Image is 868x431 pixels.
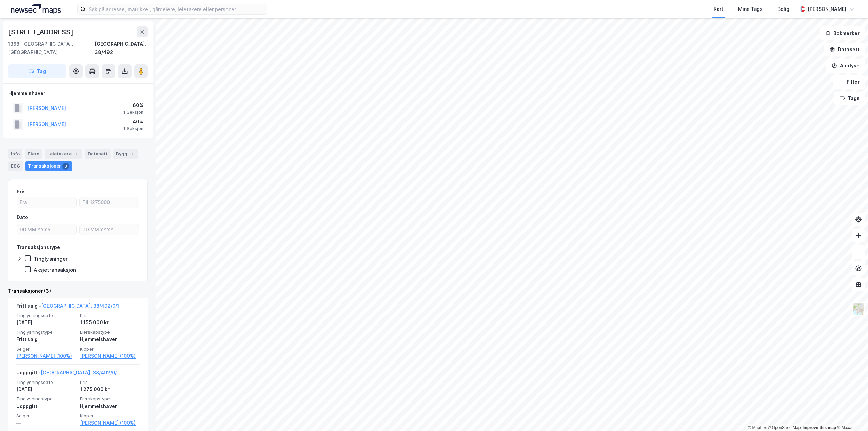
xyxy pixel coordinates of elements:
div: 40% [123,118,143,126]
a: [PERSON_NAME] (100%) [16,352,76,360]
div: 1368, [GEOGRAPHIC_DATA], [GEOGRAPHIC_DATA] [8,40,95,56]
span: Kjøper [80,413,140,419]
a: [GEOGRAPHIC_DATA], 38/492/0/1 [41,370,119,375]
div: 1 [73,151,80,157]
a: [PERSON_NAME] (100%) [80,419,140,427]
div: 3 [62,163,69,170]
button: Tag [8,64,66,78]
div: Fritt salg - [16,302,119,313]
a: OpenStreetMap [768,425,801,430]
a: Mapbox [748,425,767,430]
input: Søk på adresse, matrikkel, gårdeiere, leietakere eller personer [86,4,267,14]
a: [PERSON_NAME] (100%) [80,352,140,360]
div: Dato [17,213,28,221]
div: ESG [8,161,23,171]
div: Hjemmelshaver [8,89,147,97]
div: Pris [17,188,26,196]
div: [GEOGRAPHIC_DATA], 38/492 [95,40,148,56]
div: Tinglysninger [34,256,68,262]
div: 1 155 000 kr [80,318,140,327]
div: Transaksjoner (3) [8,287,148,295]
span: Tinglysningsdato [16,313,76,318]
button: Filter [833,75,865,89]
div: 1 275 000 kr [80,385,140,393]
div: Info [8,149,22,159]
span: Pris [80,313,140,318]
span: Kjøper [80,346,140,352]
div: Uoppgitt [16,402,76,410]
span: Selger [16,413,76,419]
button: Analyse [826,59,865,73]
div: Fritt salg [16,335,76,344]
div: [DATE] [16,318,76,327]
div: 1 Seksjon [123,126,143,131]
div: Uoppgitt - [16,369,119,379]
div: Leietakere [45,149,82,159]
span: Eierskapstype [80,396,140,402]
div: — [16,419,76,427]
div: Hjemmelshaver [80,402,140,410]
button: Bokmerker [820,26,865,40]
div: 60% [123,101,143,110]
span: Pris [80,379,140,385]
a: [GEOGRAPHIC_DATA], 38/492/0/1 [41,303,119,309]
div: [STREET_ADDRESS] [8,26,75,37]
div: 1 Seksjon [123,110,143,115]
button: Datasett [824,43,865,56]
span: Selger [16,346,76,352]
span: Tinglysningstype [16,329,76,335]
input: DD.MM.YYYY [17,224,76,235]
div: [PERSON_NAME] [808,5,846,13]
div: Hjemmelshaver [80,335,140,344]
span: Tinglysningstype [16,396,76,402]
div: [DATE] [16,385,76,393]
input: Til 1275000 [80,197,139,208]
a: Improve this map [803,425,836,430]
div: Eiere [25,149,42,159]
div: Kontrollprogram for chat [834,398,868,431]
div: Bygg [113,149,138,159]
div: Transaksjoner [25,161,72,171]
div: Mine Tags [738,5,763,13]
span: Tinglysningsdato [16,379,76,385]
input: DD.MM.YYYY [80,224,139,235]
input: Fra [17,197,76,208]
div: Kart [714,5,723,13]
div: Aksjetransaksjon [34,267,76,273]
div: 1 [129,151,136,157]
div: Datasett [85,149,111,159]
div: Transaksjonstype [17,243,60,251]
button: Tags [834,92,865,105]
img: logo.a4113a55bc3d86da70a041830d287a7e.svg [11,4,61,14]
span: Eierskapstype [80,329,140,335]
img: Z [852,302,865,315]
iframe: Chat Widget [834,398,868,431]
div: Bolig [777,5,789,13]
